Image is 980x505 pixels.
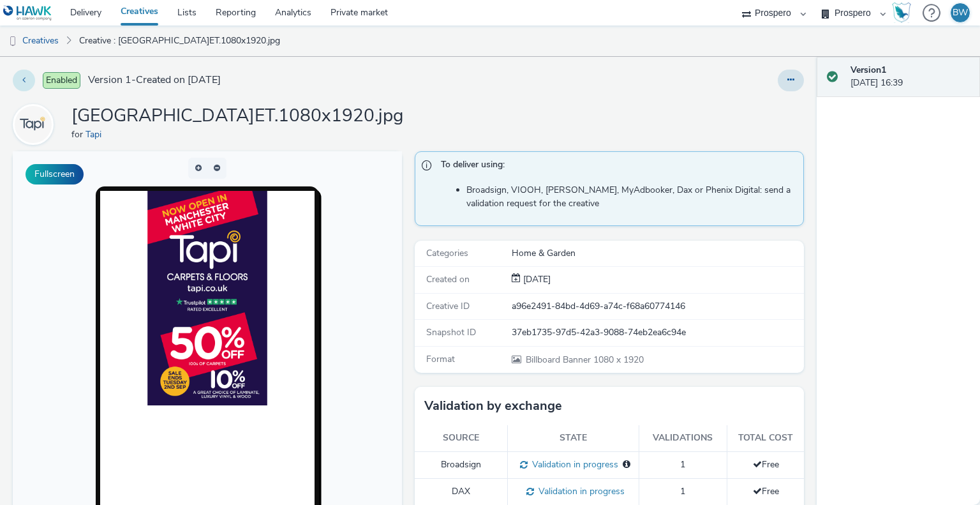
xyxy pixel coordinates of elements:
th: State [507,425,639,451]
span: To deliver using: [441,158,791,175]
span: Creative ID [426,300,470,312]
li: Broadsign, VIOOH, [PERSON_NAME], MyAdbooker, Dax or Phenix Digital: send a validation request for... [466,184,797,210]
span: [DATE] [521,273,551,285]
th: Validations [639,425,727,451]
div: BW [953,3,968,22]
span: Version 1 - Created on [DATE] [88,73,221,87]
h1: [GEOGRAPHIC_DATA]ET.1080x1920.jpg [71,104,403,128]
td: Broadsign [415,451,507,478]
div: [DATE] 16:39 [850,64,970,90]
td: DAX [415,478,507,505]
div: 37eb1735-97d5-42a3-9088-74eb2ea6c94e [512,326,803,339]
strong: Version 1 [850,64,886,76]
span: Free [753,485,779,497]
th: Source [415,425,507,451]
span: Snapshot ID [426,326,476,338]
img: dooh [6,35,19,48]
span: 1 [680,485,685,497]
th: Total cost [727,425,804,451]
span: Validation in progress [534,485,625,497]
span: 1 [680,458,685,471]
div: a96e2491-84bd-4d69-a74c-f68a60774146 [512,300,803,313]
span: Enabled [43,72,80,89]
a: Tapi [13,118,59,130]
span: Billboard Banner [526,354,593,366]
span: Free [753,458,779,471]
div: Home & Garden [512,247,803,260]
span: 1080 x 1920 [524,354,644,366]
img: Hawk Academy [892,3,911,23]
span: Created on [426,273,470,285]
div: Creation 13 August 2025, 16:39 [521,273,551,286]
img: Tapi [15,106,52,143]
span: Categories [426,247,468,259]
a: Creative : [GEOGRAPHIC_DATA]ET.1080x1920.jpg [73,26,286,56]
span: for [71,128,85,140]
img: Advertisement preview [135,40,255,254]
a: Hawk Academy [892,3,916,23]
img: undefined Logo [3,5,52,21]
span: Validation in progress [528,458,618,471]
a: Tapi [85,128,107,140]
span: Format [426,353,455,365]
button: Fullscreen [26,164,84,185]
h3: Validation by exchange [424,396,562,416]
